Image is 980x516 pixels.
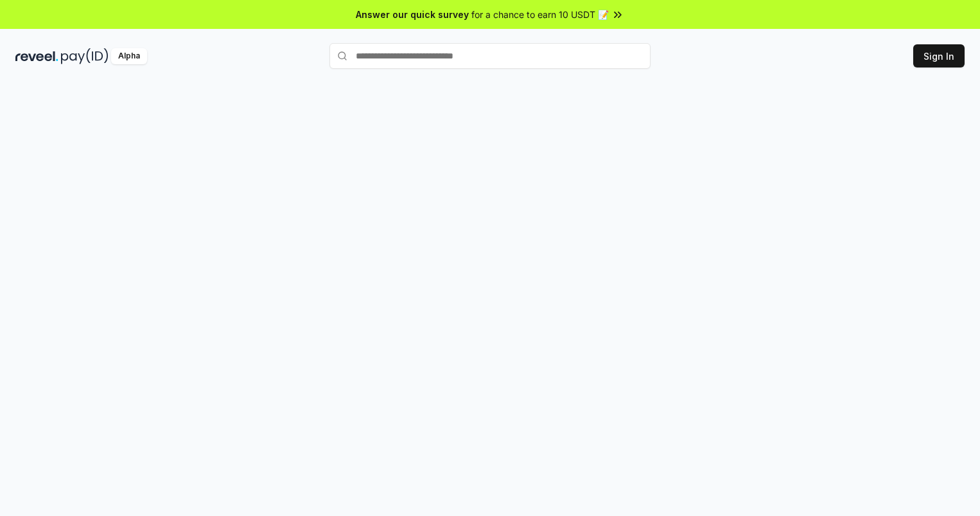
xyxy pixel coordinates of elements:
img: pay_id [61,48,109,64]
button: Sign In [913,44,965,67]
div: Alpha [111,48,147,64]
span: Answer our quick survey [356,8,469,21]
img: reveel_dark [15,48,58,64]
span: for a chance to earn 10 USDT 📝 [471,8,609,21]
